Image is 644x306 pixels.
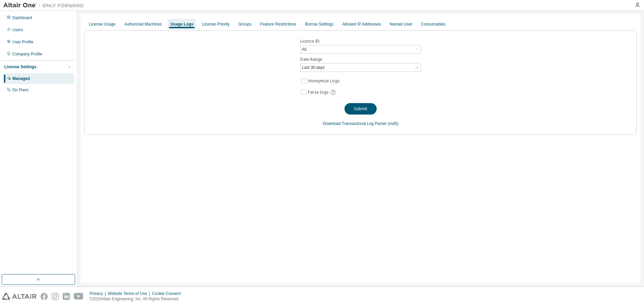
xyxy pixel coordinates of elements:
[89,21,115,27] div: License Usage
[305,21,333,27] div: Borrow Settings
[4,64,36,70] div: License Settings
[308,90,329,95] span: Parse logs
[108,291,152,296] div: Website Terms of Use
[301,45,421,53] div: All
[308,77,341,85] label: Anonymize Logs
[342,21,381,27] div: Allowed IP Addresses
[90,296,185,302] p: © 2025 Altair Engineering, Inc. All Rights Reserved.
[12,39,34,45] div: User Profile
[300,39,421,44] label: Licence ID
[388,121,398,126] a: (md5)
[323,121,387,126] a: Download Transactional Log Parser
[12,76,30,81] div: Managed
[12,27,23,33] div: Users
[3,2,87,9] img: Altair One
[301,63,421,72] div: Last 30 days
[12,15,32,20] div: Dashboard
[390,21,412,27] div: Named User
[300,57,421,62] label: Date Range
[63,293,70,300] img: linkedin.svg
[301,64,326,71] div: Last 30 days
[74,293,84,300] img: youtube.svg
[124,21,162,27] div: Authorized Machines
[170,21,193,27] div: Usage Logs
[260,21,296,27] div: Feature Restrictions
[238,21,252,27] div: Groups
[344,103,377,115] button: Submit
[421,21,445,27] div: Consumables
[12,87,29,93] div: On Prem
[52,293,59,300] img: instagram.svg
[90,291,108,296] div: Privacy
[12,51,42,57] div: Company Profile
[152,291,184,296] div: Cookie Consent
[202,21,229,27] div: License Priority
[2,293,37,300] img: altair_logo.svg
[301,46,307,53] div: All
[41,293,48,300] img: facebook.svg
